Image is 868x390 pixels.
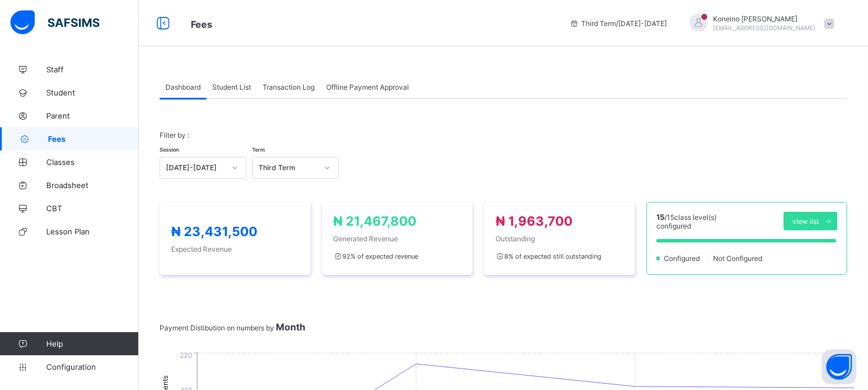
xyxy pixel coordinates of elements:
span: / 15 class level(s) configured [656,213,716,230]
span: Outstanding [496,234,623,243]
span: ₦ 23,431,500 [171,224,257,239]
span: Koneino [PERSON_NAME] [713,14,815,23]
span: Session [160,146,179,153]
span: Student List [212,83,251,91]
span: Transaction Log [263,83,315,91]
span: 15 [656,212,664,222]
div: Koneino Griffith [678,14,840,33]
span: Expected Revenue [171,245,299,253]
span: view list [792,217,819,226]
span: Month [276,321,305,333]
span: Lesson Plan [46,227,139,236]
span: 8 % of expected still outstanding [496,252,601,260]
span: Broadsheet [46,181,139,190]
span: Fees [48,134,139,144]
span: Dashboard [165,83,201,91]
div: Third Term [258,164,317,172]
div: [DATE]-[DATE] [166,164,225,172]
span: 92 % of expected revenue [334,252,418,260]
span: Configuration [46,362,138,371]
span: Filter by : [160,131,189,139]
span: Help [46,339,138,348]
span: Term [252,146,265,153]
span: [EMAIL_ADDRESS][DOMAIN_NAME] [713,24,815,31]
span: ₦ 21,467,800 [334,214,417,229]
span: Parent [46,111,139,120]
img: safsims [10,10,99,35]
span: session/term information [570,19,667,28]
span: Classes [46,157,139,167]
tspan: 220 [180,351,193,359]
button: Open asap [822,349,856,384]
span: CBT [46,204,139,213]
span: Offline Payment Approval [326,83,409,91]
span: Staff [46,65,139,74]
span: Fees [191,19,212,30]
span: Payment Distibution on numbers by [160,323,305,332]
span: Not Configured [712,254,766,263]
span: Student [46,88,139,97]
span: ₦ 1,963,700 [496,214,572,229]
span: Configured [663,254,703,263]
span: Generated Revenue [334,234,461,243]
